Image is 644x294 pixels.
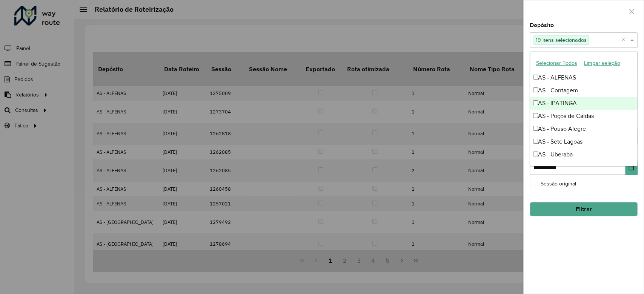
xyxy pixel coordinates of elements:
button: Filtrar [530,202,638,216]
button: Choose Date [625,160,638,175]
div: AS - Sete Lagoas [530,135,637,148]
label: Sessão original [530,180,576,188]
span: 19 itens selecionados [534,35,589,44]
label: Depósito [530,21,554,30]
div: AS - Pouso Alegre [530,122,637,135]
div: AS - [GEOGRAPHIC_DATA] [530,161,637,174]
div: AS - Uberaba [530,148,637,161]
ng-dropdown-panel: Options list [530,51,638,166]
div: AS - Contagem [530,84,637,97]
button: Limpar seleção [581,57,624,69]
div: AS - ALFENAS [530,71,637,84]
span: Clear all [622,35,628,44]
div: AS - Poços de Caldas [530,110,637,122]
button: Selecionar Todos [533,57,581,69]
div: AS - IPATINGA [530,97,637,110]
